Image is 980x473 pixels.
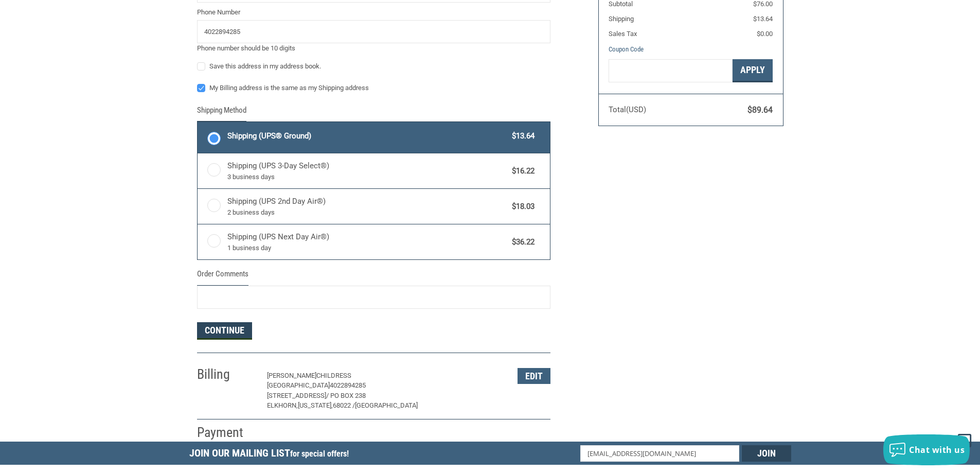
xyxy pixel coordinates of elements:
span: Shipping (UPS 2nd Day Air®) [227,196,507,217]
span: Shipping [609,15,634,23]
span: $89.64 [747,105,773,115]
input: Join [742,445,791,462]
span: Shipping (UPS 3-Day Select®) [227,160,507,182]
span: $18.03 [507,201,535,213]
h2: Payment [197,424,257,441]
span: $36.22 [507,236,535,248]
span: Shipping (UPS Next Day Air®) [227,231,507,253]
span: 1 business day [227,243,507,253]
span: 68022 / [333,401,355,409]
div: Phone number should be 10 digits [197,43,550,54]
span: Sales Tax [609,30,637,38]
h2: Billing [197,366,257,383]
h5: Join Our Mailing List [189,442,354,468]
span: $16.22 [507,165,535,177]
legend: Shipping Method [197,104,246,121]
label: My Billing address is the same as my Shipping address [197,84,550,92]
button: Chat with us [883,434,970,465]
span: for special offers! [290,449,349,459]
label: Save this address in my address book. [197,62,550,71]
span: 3 business days [227,172,507,182]
input: Gift Certificate or Coupon Code [609,59,733,82]
span: [GEOGRAPHIC_DATA] [267,381,330,389]
span: 4022894285 [330,381,366,389]
label: Phone Number [197,7,550,17]
span: [US_STATE], [298,401,333,409]
span: $13.64 [507,130,535,142]
span: Chat with us [909,444,965,456]
span: [PERSON_NAME] [267,372,316,379]
span: ELKHORN, [267,401,298,409]
span: / PO BOX 238 [326,392,366,399]
span: $13.64 [753,15,773,23]
span: Total (USD) [609,105,646,114]
a: Coupon Code [609,45,644,53]
span: [STREET_ADDRESS] [267,392,326,399]
legend: Order Comments [197,268,248,285]
span: [GEOGRAPHIC_DATA] [355,401,418,409]
span: CHILDRESS [316,372,351,379]
span: Shipping (UPS® Ground) [227,130,507,142]
button: Apply [733,59,773,82]
span: $0.00 [757,30,773,38]
button: Continue [197,322,252,340]
button: Edit [518,368,550,384]
span: 2 business days [227,207,507,218]
input: Email [580,445,739,462]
